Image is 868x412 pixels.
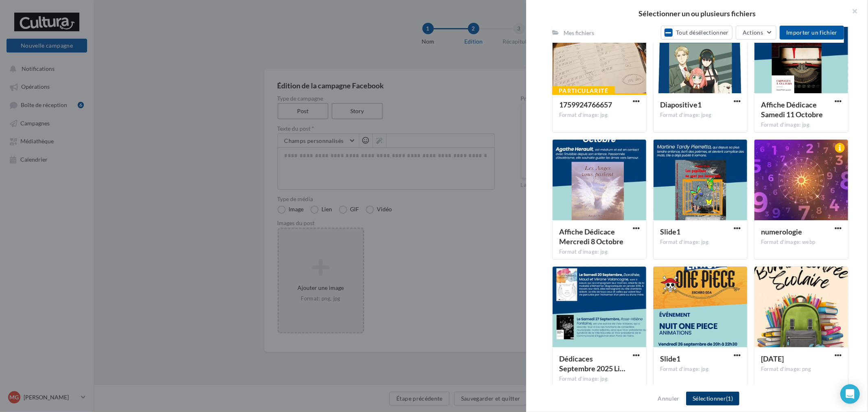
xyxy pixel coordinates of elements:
div: Format d'image: jpg [660,239,741,246]
span: Affiche Dédicace Mercredi 8 Octobre [559,227,623,246]
div: Format d'image: jpg [559,248,640,256]
span: Dédicaces Septembre 2025 Livre [559,354,625,373]
button: Annuler [655,394,683,403]
span: Importer un fichier [786,29,837,36]
div: Format d'image: jpg [559,112,640,119]
button: Tout désélectionner [661,26,732,39]
div: Format d'image: png [761,366,842,373]
span: 1759924766657 [559,100,612,109]
div: Format d'image: jpeg [660,112,741,119]
span: Slide1 [660,227,680,236]
div: Format d'image: webp [761,239,842,246]
div: Mes fichiers [564,29,594,37]
span: (1) [726,395,733,402]
button: Importer un fichier [780,26,844,39]
span: numerologie [761,227,802,236]
div: Format d'image: jpg [559,375,640,383]
button: Actions [736,26,776,39]
div: Format d'image: jpg [660,366,741,373]
div: Particularité [552,86,615,95]
div: Format d'image: jpg [761,121,842,129]
button: Sélectionner(1) [686,392,739,405]
span: Actions [743,29,763,36]
span: RENTRÉE SCOLAIRE [761,354,784,363]
div: Open Intercom Messenger [840,384,860,404]
span: Diapositive1 [660,100,702,109]
h2: Sélectionner un ou plusieurs fichiers [539,10,855,17]
span: Slide1 [660,354,680,363]
span: Affiche Dédicace Samedi 11 Octobre [761,100,823,119]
